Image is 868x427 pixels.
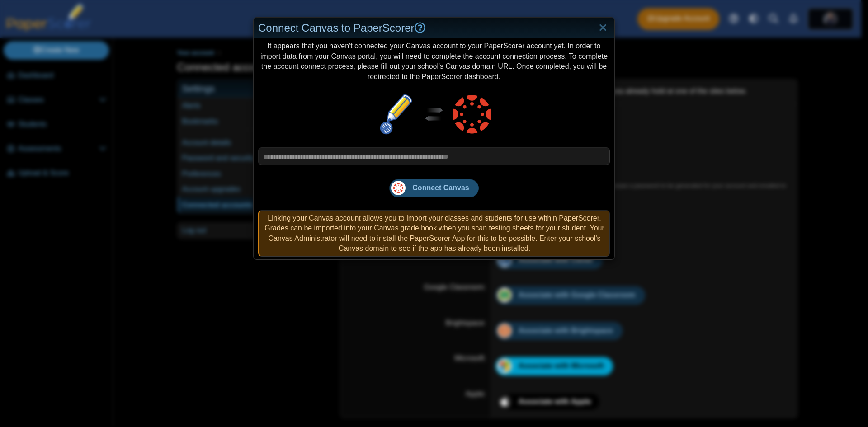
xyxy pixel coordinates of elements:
img: paper-scorer-favicon.png [373,92,419,137]
span: Connect Canvas [412,184,469,192]
a: Close [596,20,610,36]
img: sync.svg [419,108,449,121]
img: canvas-logo.png [449,92,495,137]
div: It appears that you haven't connected your Canvas account to your PaperScorer account yet. In ord... [254,38,614,259]
div: Connect Canvas to PaperScorer [254,18,614,39]
div: Linking your Canvas account allows you to import your classes and students for use within PaperSc... [258,210,610,257]
button: Connect Canvas [389,179,478,197]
